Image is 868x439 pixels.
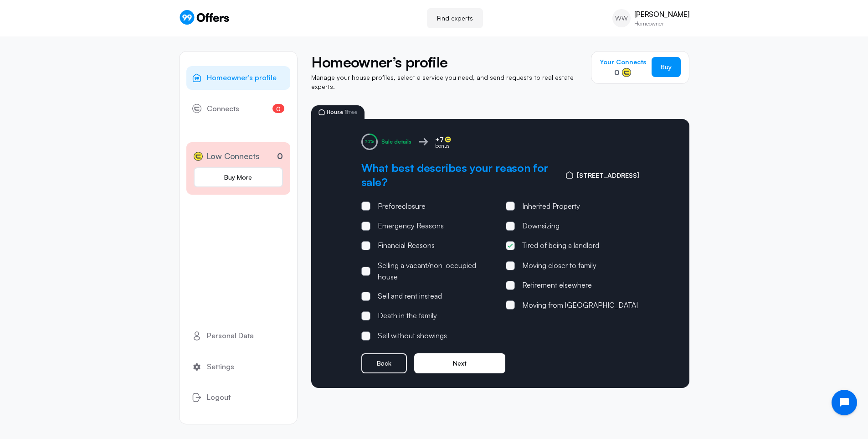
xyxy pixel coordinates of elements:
div: Emergency Reasons [378,220,444,232]
h2: What best describes your reason for sale? [361,161,551,189]
h5: Homeowner’s profile [311,51,582,73]
div: Inherited Property [522,201,580,212]
span: [STREET_ADDRESS] [577,170,639,181]
span: Logout [207,392,231,403]
a: Buy More [194,167,283,187]
button: Logout [186,386,290,409]
div: Sell and rent instead [378,290,442,302]
span: Connects [207,103,239,115]
span: Personal Data [207,330,254,342]
p: Manage your house profiles, select a service you need, and send requests to real estate experts. [311,73,582,91]
a: Find experts [427,8,483,28]
div: Downsizing [522,220,560,232]
div: Financial Reasons [378,240,435,252]
span: free [347,108,357,115]
a: Personal Data [186,324,290,348]
span: Low Connects [206,150,260,163]
div: Preforeclosure [378,201,426,212]
div: Tired of being a landlord [522,240,599,252]
span: 0 [614,67,620,78]
button: Back [361,353,407,373]
button: Next [414,353,505,373]
span: Settings [207,361,234,373]
p: [PERSON_NAME] [634,10,689,19]
div: Retirement elsewhere [522,279,592,291]
div: Moving from [GEOGRAPHIC_DATA] [522,300,638,311]
p: Your Connects [600,57,646,67]
span: +7 [435,134,444,145]
p: Homeowner [634,21,689,26]
div: Moving closer to family [522,260,596,272]
div: Death in the family [378,310,437,322]
div: Sell without showings [378,330,447,342]
p: bonus [435,142,451,150]
span: Homeowner’s profile [207,72,277,84]
span: House 1 [327,109,357,115]
a: Buy [652,57,681,77]
a: Homeowner’s profile [186,66,290,90]
div: Selling a vacant/non-occupied house [378,260,495,283]
a: Connects0 [186,97,290,121]
a: Settings [186,355,290,379]
span: 0 [272,104,284,113]
div: Sale details [381,138,411,145]
span: WW [615,14,628,23]
p: 0 [277,150,283,162]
